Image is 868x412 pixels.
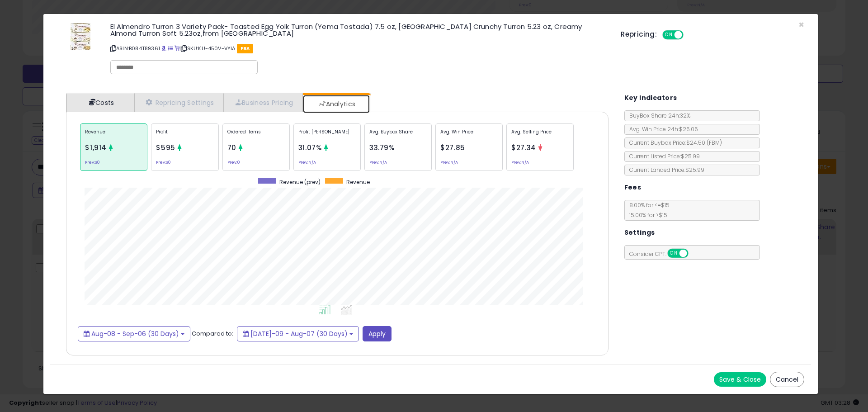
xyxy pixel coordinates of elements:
span: Revenue (prev) [279,178,321,186]
a: Costs [66,93,134,112]
span: Revenue [346,178,370,186]
h5: Key Indicators [624,92,677,104]
span: ON [663,31,675,39]
span: BuyBox Share 24h: 32% [625,112,690,119]
span: 33.79% [369,143,395,152]
button: Cancel [770,372,804,387]
span: Avg. Win Price 24h: $26.06 [625,125,698,133]
h3: El Almendro Turron 3 Variety Pack- Toasted Egg Yolk Turron (Yema Tostada) 7.5 oz, [GEOGRAPHIC_DAT... [110,23,607,37]
span: $27.85 [440,143,465,152]
small: Prev: N/A [298,161,316,164]
span: 70 [227,143,236,152]
p: Profit [PERSON_NAME] [298,128,356,142]
span: FBA [237,44,254,53]
span: ( FBM ) [707,139,722,147]
span: Current Listed Price: $25.99 [625,152,700,160]
h5: Repricing: [621,31,657,38]
p: ASIN: B084T89361 | SKU: KU-450V-VYIA [110,41,607,56]
a: Repricing Settings [134,93,224,112]
span: Compared to: [192,329,233,337]
button: Apply [363,326,392,341]
a: BuyBox page [161,45,166,52]
img: 51+lDyt4AJL._SL60_.jpg [71,23,90,50]
p: Revenue [85,128,142,142]
small: Prev: $0 [156,161,171,164]
span: $595 [156,143,175,152]
span: ON [668,250,679,257]
a: Business Pricing [224,93,303,112]
span: × [798,18,804,31]
span: Current Buybox Price: [625,139,722,147]
a: Your listing only [175,45,179,52]
span: $1,914 [85,143,107,152]
span: Consider CPT: [625,250,700,258]
span: 31.07% [298,143,322,152]
small: Prev: N/A [440,161,458,164]
span: OFF [682,31,697,39]
p: Avg. Selling Price [511,128,569,142]
span: Aug-08 - Sep-06 (30 Days) [91,329,179,338]
span: $27.34 [511,143,536,152]
p: Avg. Win Price [440,128,498,142]
span: 8.00 % for <= $15 [625,201,670,219]
span: Current Landed Price: $25.99 [625,166,704,174]
small: Prev: 0 [227,161,240,164]
h5: Settings [624,227,655,238]
a: Analytics [303,95,370,113]
h5: Fees [624,182,642,193]
p: Ordered Items [227,128,285,142]
small: Prev: N/A [369,161,387,164]
small: Prev: $0 [85,161,100,164]
span: $24.50 [686,139,722,147]
button: Save & Close [714,372,766,387]
span: 15.00 % for > $15 [625,211,667,219]
a: All offer listings [168,45,173,52]
span: [DATE]-09 - Aug-07 (30 Days) [250,329,348,338]
p: Profit [156,128,213,142]
p: Avg. Buybox Share [369,128,427,142]
small: Prev: N/A [511,161,529,164]
span: OFF [687,250,701,257]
